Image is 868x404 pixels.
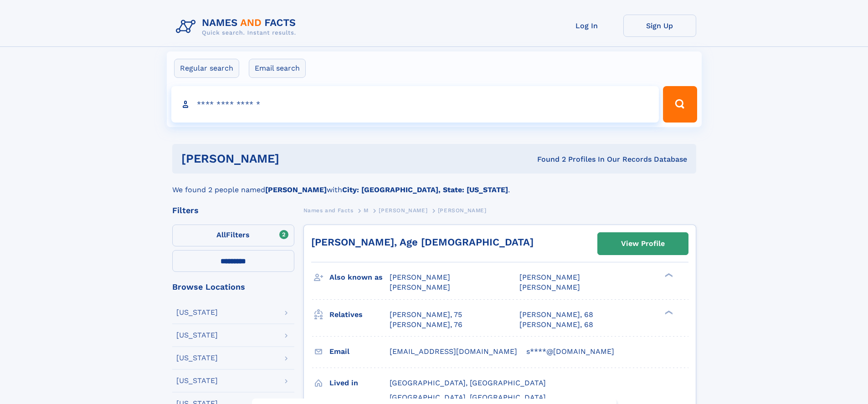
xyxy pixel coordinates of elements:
div: [US_STATE] [176,332,218,339]
span: [EMAIL_ADDRESS][DOMAIN_NAME] [390,347,517,356]
div: [US_STATE] [176,354,218,362]
h3: Email [329,344,390,359]
h3: Lived in [329,375,390,391]
a: [PERSON_NAME], 68 [519,320,593,330]
span: [PERSON_NAME] [390,283,450,291]
div: [US_STATE] [176,377,218,384]
label: Email search [249,59,306,78]
b: [PERSON_NAME] [265,185,327,194]
span: [PERSON_NAME] [519,283,580,291]
a: Sign Up [623,15,696,37]
label: Regular search [174,59,239,78]
span: All [216,230,226,239]
div: ❯ [663,309,673,315]
h3: Also known as [329,270,390,285]
span: M [364,207,369,214]
span: [GEOGRAPHIC_DATA], [GEOGRAPHIC_DATA] [390,378,546,387]
span: [PERSON_NAME] [519,273,580,281]
a: [PERSON_NAME], 76 [390,320,462,330]
a: [PERSON_NAME], 75 [390,310,462,320]
div: ❯ [663,272,673,278]
h3: Relatives [329,307,390,322]
span: [PERSON_NAME] [379,207,427,214]
h1: [PERSON_NAME] [181,153,408,164]
div: Filters [172,206,294,215]
a: Names and Facts [303,205,354,216]
a: View Profile [598,233,688,255]
a: [PERSON_NAME], Age [DEMOGRAPHIC_DATA] [311,236,534,248]
img: Logo Names and Facts [172,15,303,39]
button: Search Button [663,86,697,123]
div: Browse Locations [172,283,294,291]
span: [GEOGRAPHIC_DATA], [GEOGRAPHIC_DATA] [390,393,546,402]
span: [PERSON_NAME] [438,207,487,214]
a: Log In [550,15,623,37]
a: M [364,205,369,216]
span: [PERSON_NAME] [390,273,450,281]
label: Filters [172,225,294,246]
a: [PERSON_NAME] [379,205,427,216]
div: View Profile [621,233,665,254]
div: Found 2 Profiles In Our Records Database [408,154,687,164]
b: City: [GEOGRAPHIC_DATA], State: [US_STATE] [342,185,508,194]
div: [US_STATE] [176,309,218,316]
input: search input [171,86,659,123]
a: [PERSON_NAME], 68 [519,310,593,320]
div: We found 2 people named with . [172,174,696,195]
